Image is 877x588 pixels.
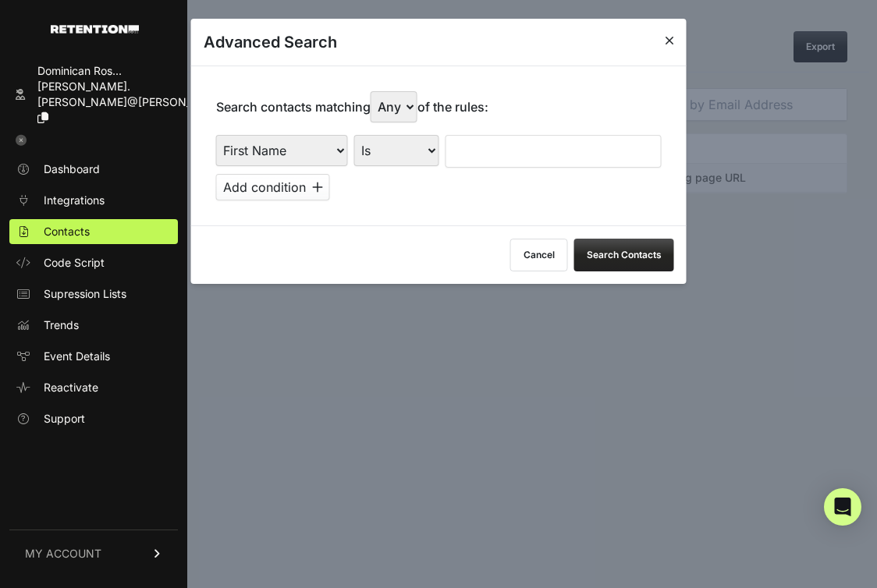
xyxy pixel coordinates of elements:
p: Search contacts matching of the rules: [216,91,488,122]
button: Search Contacts [574,239,674,271]
a: Trends [9,313,178,338]
span: Code Script [44,255,105,271]
a: Reactivate [9,375,178,400]
span: Trends [44,317,79,333]
h3: Advanced Search [204,31,337,53]
span: MY ACCOUNT [25,546,101,561]
a: MY ACCOUNT [9,530,178,577]
a: Contacts [9,219,178,244]
span: Integrations [44,193,105,208]
a: Supression Lists [9,282,178,306]
a: Support [9,406,178,431]
span: Dashboard [44,161,100,177]
span: Event Details [44,349,110,364]
button: Add condition [216,174,330,200]
a: Integrations [9,188,178,213]
span: [PERSON_NAME].[PERSON_NAME]@[PERSON_NAME]... [37,80,237,108]
div: Dominican Ros... [37,63,237,79]
a: Dominican Ros... [PERSON_NAME].[PERSON_NAME]@[PERSON_NAME]... [9,58,178,130]
div: Open Intercom Messenger [824,488,861,526]
span: Contacts [44,224,90,239]
span: Supression Lists [44,286,126,302]
a: Code Script [9,250,178,275]
a: Event Details [9,344,178,369]
a: Dashboard [9,157,178,182]
img: Retention.com [51,25,139,34]
button: Cancel [510,239,568,271]
span: Support [44,411,85,427]
span: Reactivate [44,380,98,395]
